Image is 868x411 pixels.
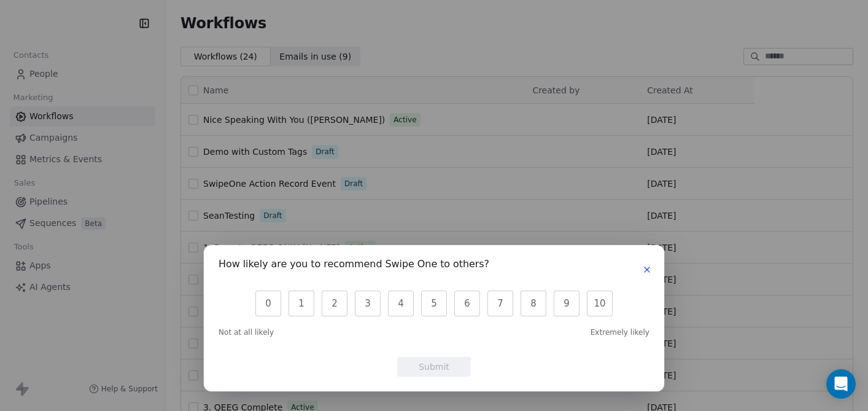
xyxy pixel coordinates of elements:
button: 9 [554,291,579,316]
button: 3 [355,291,381,316]
button: 5 [421,291,447,316]
span: Extremely likely [591,327,649,337]
button: 7 [487,291,513,316]
button: Submit [397,357,471,377]
button: 6 [454,291,480,316]
h1: How likely are you to recommend Swipe One to others? [219,260,489,272]
button: 0 [255,291,281,316]
button: 1 [289,291,314,316]
button: 10 [587,291,613,316]
button: 2 [322,291,347,316]
span: Not at all likely [219,327,274,337]
button: 8 [521,291,546,316]
button: 4 [388,291,414,316]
